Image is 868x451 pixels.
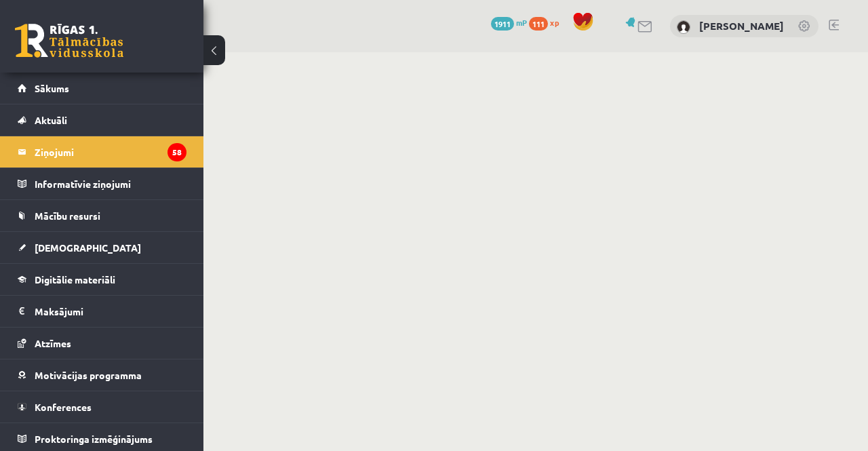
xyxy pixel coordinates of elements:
[35,136,186,168] legend: Ziņojumi
[18,328,186,359] a: Atzīmes
[35,168,186,199] legend: Informatīvie ziņojumi
[35,210,100,222] span: Mācību resursi
[18,136,186,168] a: Ziņojumi58
[35,82,69,94] span: Sākums
[18,232,186,263] a: [DEMOGRAPHIC_DATA]
[529,17,548,31] span: 111
[35,369,142,381] span: Motivācijas programma
[18,200,186,231] a: Mācību resursi
[35,241,141,254] span: [DEMOGRAPHIC_DATA]
[529,17,566,28] a: 111 xp
[18,359,186,391] a: Motivācijas programma
[491,17,514,31] span: 1911
[18,264,186,295] a: Digitālie materiāli
[699,19,784,33] a: [PERSON_NAME]
[18,391,186,423] a: Konferences
[167,143,186,161] i: 58
[15,24,123,58] a: Rīgas 1. Tālmācības vidusskola
[18,168,186,199] a: Informatīvie ziņojumi
[35,114,67,126] span: Aktuāli
[491,17,527,28] a: 1911 mP
[18,104,186,136] a: Aktuāli
[516,17,527,28] span: mP
[35,296,186,327] legend: Maksājumi
[35,273,115,286] span: Digitālie materiāli
[18,73,186,104] a: Sākums
[677,20,690,34] img: Tīna Tauriņa
[550,17,559,28] span: xp
[18,296,186,327] a: Maksājumi
[35,337,71,349] span: Atzīmes
[35,401,92,413] span: Konferences
[35,433,153,445] span: Proktoringa izmēģinājums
